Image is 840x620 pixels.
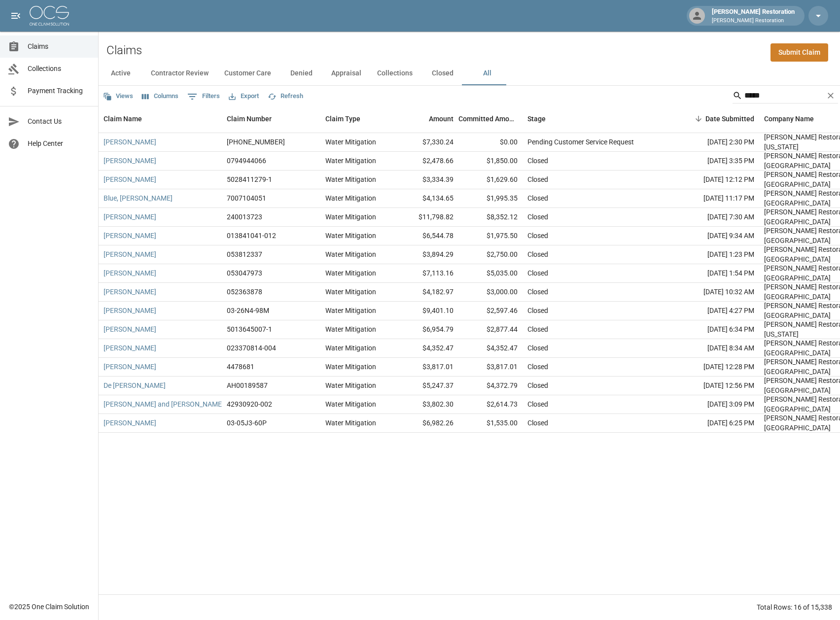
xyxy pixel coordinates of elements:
p: [PERSON_NAME] Restoration [712,17,795,25]
div: Date Submitted [670,105,759,133]
img: ocs-logo-white-transparent.png [30,6,69,26]
div: Closed [527,399,548,409]
div: 03-05J3-60P [227,418,267,428]
div: [DATE] 10:32 AM [670,283,759,302]
div: 4478681 [227,362,254,372]
a: [PERSON_NAME] [104,231,156,241]
div: $1,975.50 [458,227,523,245]
div: $2,877.44 [458,320,523,339]
div: 5028411279-1 [227,174,272,184]
div: Water Mitigation [325,324,376,334]
div: $1,850.00 [458,152,523,171]
div: Closed [527,362,548,372]
div: [DATE] 2:30 PM [670,133,759,152]
div: Amount [429,105,454,133]
button: Select columns [140,89,181,104]
div: Claim Type [325,105,360,133]
div: $3,817.01 [458,358,523,377]
span: Help Center [28,138,90,149]
div: Closed [527,418,548,428]
div: Closed [527,324,548,334]
div: $2,614.73 [458,395,523,414]
div: Closed [527,380,548,390]
div: $1,995.35 [458,189,523,208]
div: 013841041-012 [227,231,276,241]
a: [PERSON_NAME] [104,156,156,166]
div: Water Mitigation [325,268,376,278]
div: Date Submitted [705,105,754,133]
div: dynamic tabs [99,62,840,85]
div: Claim Name [99,105,222,133]
div: Water Mitigation [325,306,376,315]
div: Water Mitigation [325,343,376,353]
div: [DATE] 12:56 PM [670,377,759,395]
div: $8,352.12 [458,208,523,227]
div: Claim Type [320,105,394,133]
div: $6,982.26 [394,414,458,433]
a: Blue, [PERSON_NAME] [104,193,173,203]
div: © 2025 One Claim Solution [9,602,89,612]
div: [DATE] 4:27 PM [670,302,759,320]
div: $5,035.00 [458,264,523,283]
div: $4,182.97 [394,283,458,302]
div: Amount [394,105,458,133]
div: $11,798.82 [394,208,458,227]
a: [PERSON_NAME] [104,324,156,334]
div: $3,000.00 [458,283,523,302]
a: [PERSON_NAME] [104,287,156,297]
button: Customer Care [216,62,279,85]
h2: Claims [106,43,142,58]
button: Collections [369,62,420,85]
div: $3,817.01 [394,358,458,377]
a: [PERSON_NAME] [104,212,156,222]
button: Refresh [265,89,306,104]
div: Search [733,88,838,105]
div: $7,113.16 [394,264,458,283]
div: Committed Amount [458,105,523,133]
div: 03-26N4-98M [227,306,269,315]
div: $7,330.24 [394,133,458,152]
div: $4,352.47 [458,339,523,358]
div: Closed [527,231,548,241]
div: [DATE] 9:34 AM [670,227,759,245]
a: Submit Claim [770,43,828,62]
button: Closed [420,62,465,85]
div: $3,802.30 [394,395,458,414]
div: Committed Amount [458,105,518,133]
button: Views [101,89,136,104]
div: Company Name [764,105,814,133]
div: [DATE] 6:34 PM [670,320,759,339]
a: [PERSON_NAME] [104,306,156,315]
a: [PERSON_NAME] [104,362,156,372]
div: 052363878 [227,287,262,297]
span: Claims [28,41,90,52]
a: De [PERSON_NAME] [104,380,166,390]
div: Closed [527,156,548,166]
div: Closed [527,193,548,203]
div: [PERSON_NAME] Restoration [708,7,799,25]
button: Export [226,89,261,104]
div: 053812337 [227,249,262,259]
div: Water Mitigation [325,418,376,428]
div: 7007104051 [227,193,266,203]
div: Closed [527,306,548,315]
button: Active [99,62,143,85]
a: [PERSON_NAME] [104,343,156,353]
div: [DATE] 8:34 AM [670,339,759,358]
div: $5,247.37 [394,377,458,395]
div: [DATE] 6:25 PM [670,414,759,433]
div: Closed [527,287,548,297]
div: $6,954.79 [394,320,458,339]
div: 5013645007-1 [227,324,272,334]
div: Stage [523,105,670,133]
div: [DATE] 1:23 PM [670,245,759,264]
div: $4,134.65 [394,189,458,208]
div: [DATE] 7:30 AM [670,208,759,227]
div: Water Mitigation [325,249,376,259]
a: [PERSON_NAME] [104,418,156,428]
div: Pending Customer Service Request [527,137,634,147]
div: Water Mitigation [325,231,376,241]
a: [PERSON_NAME] [104,137,156,147]
button: Clear [823,88,838,103]
div: [DATE] 1:54 PM [670,264,759,283]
